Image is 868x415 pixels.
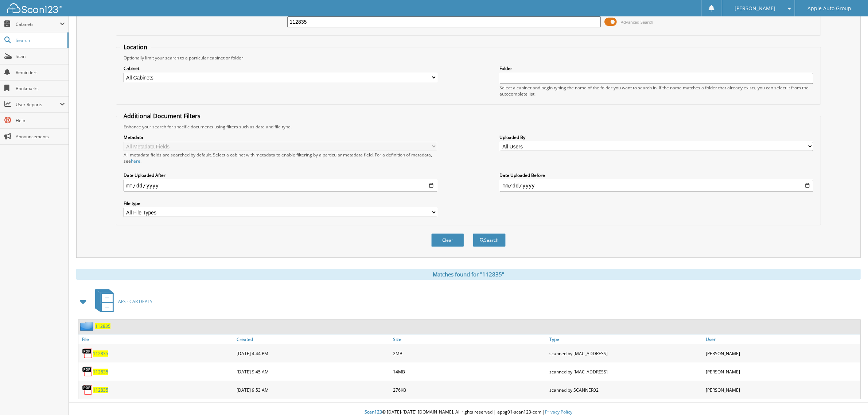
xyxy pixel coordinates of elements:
span: Announcements [16,133,65,140]
div: [DATE] 9:45 AM [235,364,391,379]
div: [PERSON_NAME] [704,346,860,361]
button: Clear [431,233,464,247]
div: 2MB [391,346,548,361]
input: end [500,180,814,191]
a: 112835 [93,369,108,375]
div: Enhance your search for specific documents using filters such as date and file type. [120,124,817,130]
div: All metadata fields are searched by default. Select a cabinet with metadata to enable filtering b... [124,152,437,164]
legend: Additional Document Filters [120,112,204,120]
img: folder2.png [80,322,95,331]
div: scanned by [MAC_ADDRESS] [548,346,704,361]
button: Search [473,233,506,247]
span: AFS - CAR DEALS [118,298,152,305]
div: [PERSON_NAME] [704,364,860,379]
span: User Reports [16,101,60,108]
div: Select a cabinet and begin typing the name of the folder you want to search in. If the name match... [500,85,814,97]
label: Date Uploaded After [124,172,437,178]
div: 14MB [391,364,548,379]
label: Folder [500,65,814,71]
img: scan123-logo-white.svg [7,3,62,13]
a: 112835 [93,350,108,357]
legend: Location [120,43,151,51]
label: File type [124,200,437,206]
div: 276KB [391,383,548,397]
img: PDF.png [82,384,93,395]
input: start [124,180,437,191]
span: Reminders [16,69,65,75]
span: Scan [16,53,65,59]
span: Scan123 [365,409,382,415]
a: Type [548,334,704,344]
label: Cabinet [124,65,437,71]
a: 112835 [93,387,108,393]
a: here [131,158,140,164]
a: Created [235,334,391,344]
span: Bookmarks [16,85,65,92]
div: scanned by [MAC_ADDRESS] [548,364,704,379]
span: Advanced Search [621,19,653,25]
a: Size [391,334,548,344]
img: PDF.png [82,366,93,377]
div: [DATE] 9:53 AM [235,383,391,397]
span: Search [16,37,64,43]
a: Privacy Policy [545,409,572,415]
span: Cabinets [16,21,60,27]
img: PDF.png [82,348,93,359]
div: [PERSON_NAME] [704,383,860,397]
a: AFS - CAR DEALS [91,287,152,316]
iframe: Chat Widget [832,380,868,415]
label: Date Uploaded Before [500,172,814,178]
a: 112835 [95,323,110,329]
span: [PERSON_NAME] [735,6,775,11]
label: Metadata [124,134,437,140]
span: Help [16,117,65,124]
div: scanned by SCANNER02 [548,383,704,397]
div: Optionally limit your search to a particular cabinet or folder [120,55,817,61]
a: File [78,334,235,344]
a: User [704,334,860,344]
span: Apple Auto Group [807,6,851,11]
div: Matches found for "112835" [76,269,861,280]
div: [DATE] 4:44 PM [235,346,391,361]
label: Uploaded By [500,134,814,140]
